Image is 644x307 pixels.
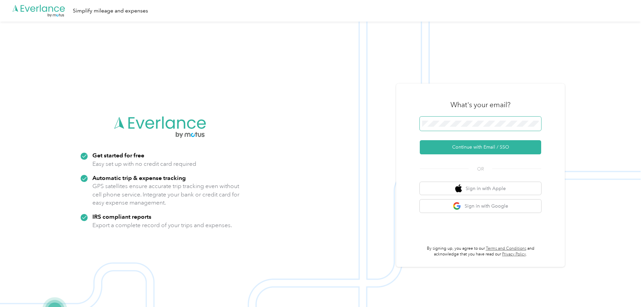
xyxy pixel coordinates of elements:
[453,202,461,210] img: google logo
[92,213,151,220] strong: IRS compliant reports
[450,100,510,110] h3: What's your email?
[486,246,526,251] a: Terms and Conditions
[420,246,541,257] p: By signing up, you agree to our and acknowledge that you have read our .
[92,221,232,229] p: Export a complete record of your trips and expenses.
[420,182,541,195] button: apple logoSign in with Apple
[502,252,526,257] a: Privacy Policy
[455,184,462,193] img: apple logo
[92,182,240,207] p: GPS satellites ensure accurate trip tracking even without cell phone service. Integrate your bank...
[92,152,144,159] strong: Get started for free
[92,174,186,181] strong: Automatic trip & expense tracking
[92,160,196,168] p: Easy set up with no credit card required
[420,140,541,154] button: Continue with Email / SSO
[469,165,492,173] span: OR
[420,199,541,213] button: google logoSign in with Google
[73,7,148,15] div: Simplify mileage and expenses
